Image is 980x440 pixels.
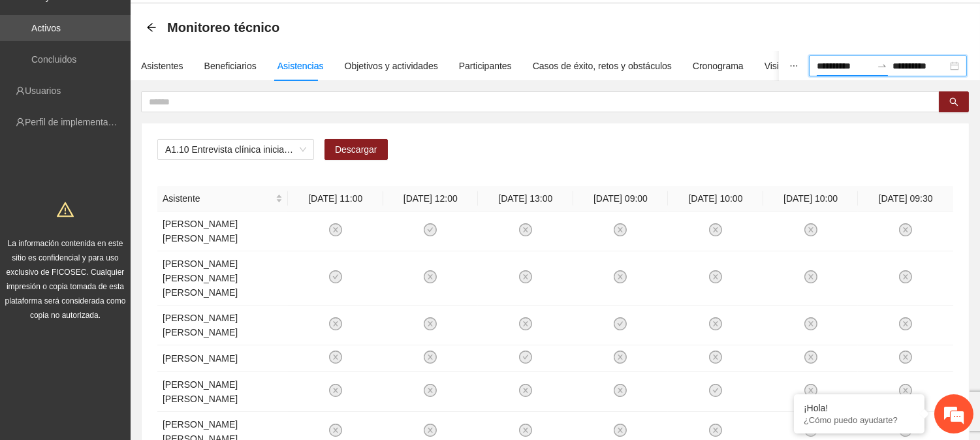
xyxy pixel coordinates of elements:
span: close-circle [329,317,342,330]
span: Descargar [335,142,377,157]
td: [PERSON_NAME] [157,345,288,372]
span: close-circle [329,384,342,397]
div: Minimizar ventana de chat en vivo [214,7,245,38]
span: Monitoreo técnico [167,17,279,38]
td: [PERSON_NAME] [PERSON_NAME] [157,372,288,412]
a: Usuarios [25,86,61,96]
span: close-circle [424,424,437,437]
a: Perfil de implementadora [25,117,127,127]
div: Chatee con nosotros ahora [68,67,219,84]
div: Asistencias [277,59,324,73]
button: search [939,91,969,112]
div: Asistentes [141,59,183,73]
textarea: Escriba su mensaje y pulse “Intro” [7,298,249,343]
div: Casos de éxito, retos y obstáculos [533,59,672,73]
span: close-circle [519,384,532,397]
span: close-circle [424,351,437,364]
th: [DATE] 09:00 [573,186,669,212]
span: close-circle [709,351,722,364]
span: close-circle [899,317,912,330]
span: swap-right [877,61,887,71]
button: ellipsis [779,51,809,81]
span: close-circle [899,223,912,236]
span: warning [57,201,74,218]
span: close-circle [614,223,627,236]
a: Concluidos [31,54,76,65]
th: [DATE] 12:00 [383,186,479,212]
span: La información contenida en este sitio es confidencial y para uso exclusivo de FICOSEC. Cualquier... [5,239,126,320]
span: check-circle [519,351,532,364]
span: close-circle [424,317,437,330]
div: Back [146,22,157,33]
span: close-circle [804,351,817,364]
th: [DATE] 11:00 [288,186,383,212]
span: check-circle [709,384,722,397]
span: close-circle [709,223,722,236]
span: A1.10 Entrevista clínica inicial a padres o tutores de Adolescentes [165,140,306,159]
span: ellipsis [789,61,798,71]
span: close-circle [709,424,722,437]
span: close-circle [329,223,342,236]
span: close-circle [424,270,437,283]
button: Descargar [324,139,388,160]
span: Estamos en línea. [76,145,180,277]
span: close-circle [804,317,817,330]
span: close-circle [329,424,342,437]
span: close-circle [614,384,627,397]
span: close-circle [899,351,912,364]
div: Cronograma [693,59,744,73]
div: ¡Hola! [804,403,915,413]
span: close-circle [899,270,912,283]
span: close-circle [519,223,532,236]
th: [DATE] 13:00 [478,186,573,212]
div: Visita de campo y entregables [765,59,887,73]
div: Participantes [459,59,512,73]
span: close-circle [329,351,342,364]
span: close-circle [614,270,627,283]
span: close-circle [709,317,722,330]
span: close-circle [899,384,912,397]
div: Beneficiarios [204,59,257,73]
th: [DATE] 10:00 [763,186,859,212]
span: check-circle [424,223,437,236]
span: check-circle [614,317,627,330]
span: search [949,97,958,108]
span: close-circle [519,424,532,437]
span: close-circle [614,351,627,364]
span: close-circle [804,223,817,236]
span: check-circle [329,270,342,283]
span: arrow-left [146,22,157,33]
div: Objetivos y actividades [345,59,438,73]
span: Asistente [163,191,273,206]
a: Activos [31,23,61,33]
th: [DATE] 10:00 [668,186,763,212]
th: Asistente [157,186,288,212]
span: close-circle [804,270,817,283]
span: close-circle [804,384,817,397]
span: close-circle [709,270,722,283]
td: [PERSON_NAME] [PERSON_NAME] [157,306,288,345]
p: ¿Cómo puedo ayudarte? [804,415,915,425]
td: [PERSON_NAME] [PERSON_NAME] [157,212,288,251]
span: to [877,61,887,71]
span: close-circle [614,424,627,437]
span: close-circle [519,317,532,330]
td: [PERSON_NAME] [PERSON_NAME] [PERSON_NAME] [157,251,288,306]
span: close-circle [519,270,532,283]
th: [DATE] 09:30 [858,186,953,212]
span: close-circle [424,384,437,397]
